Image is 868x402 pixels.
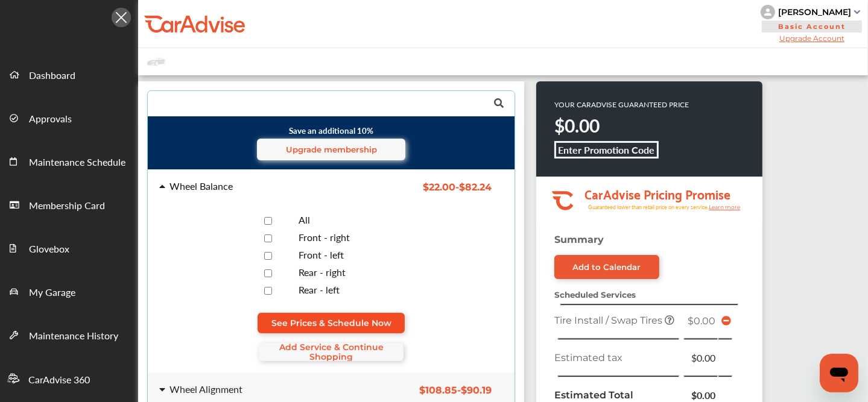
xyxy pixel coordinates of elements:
[854,10,860,14] img: sCxJUJ+qAmfqhQGDUl18vwLg4ZYJ6CxN7XmbOMBAAAAAElFTkSuQmCC
[28,372,90,388] span: CarAdvise 360
[1,269,138,313] a: My Garage
[554,315,665,326] span: Tire Install / Swap Tires
[1,313,138,356] a: Maintenance History
[554,255,659,279] a: Add to Calendar
[761,34,863,43] span: Upgrade Account
[1,226,138,269] a: Glovebox
[299,230,350,244] span: Front - right
[709,204,741,210] tspan: Learn more
[169,181,233,191] div: Wheel Balance
[1,96,138,139] a: Approvals
[157,125,505,160] small: Save an additional 10%
[551,348,683,368] td: Estimated tax
[271,318,391,328] span: See Prices & Schedule Now
[762,20,862,33] span: Basic Account
[554,234,604,245] strong: Summary
[419,385,492,396] span: $108.85 - $90.19
[29,242,69,257] span: Glovebox
[554,99,689,110] p: YOUR CARADVISE GUARANTEED PRICE
[554,113,600,138] strong: $0.00
[554,290,636,300] strong: Scheduled Services
[259,343,404,361] a: Add Service & Continue Shopping
[761,5,775,19] img: knH8PDtVvWoAbQRylUukY18CTiRevjo20fAtgn5MLBQj4uumYvk2MzTtcAIzfGAtb1XOLVMAvhLuqoNAbL4reqehy0jehNKdM...
[29,111,72,127] span: Approvals
[29,198,105,214] span: Membership Card
[258,313,405,333] a: See Prices & Schedule Now
[29,285,75,301] span: My Garage
[584,183,730,204] tspan: CarAdvise Pricing Promise
[147,54,165,69] img: placeholder_car.fcab19be.svg
[169,385,242,394] div: Wheel Alignment
[112,8,131,27] img: Icon.5fd9dcc7.svg
[588,203,709,211] tspan: Guaranteed lower than retail price on every service.
[29,328,118,344] span: Maintenance History
[299,265,346,279] span: Rear - right
[286,145,377,154] span: Upgrade membership
[29,155,125,171] span: Maintenance Schedule
[299,248,344,262] span: Front - left
[423,181,492,193] span: $22.00 - $82.24
[573,262,641,272] div: Add to Calendar
[1,52,138,96] a: Dashboard
[778,7,851,17] div: [PERSON_NAME]
[559,143,655,157] b: Enter Promotion Code
[1,139,138,183] a: Maintenance Schedule
[820,354,858,392] iframe: Button to launch messaging window
[299,283,340,297] span: Rear - left
[29,68,75,84] span: Dashboard
[688,315,715,327] span: $0.00
[257,139,405,160] a: Upgrade membership
[1,183,138,226] a: Membership Card
[683,348,719,368] td: $0.00
[259,342,404,362] span: Add Service & Continue Shopping
[299,213,310,227] span: All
